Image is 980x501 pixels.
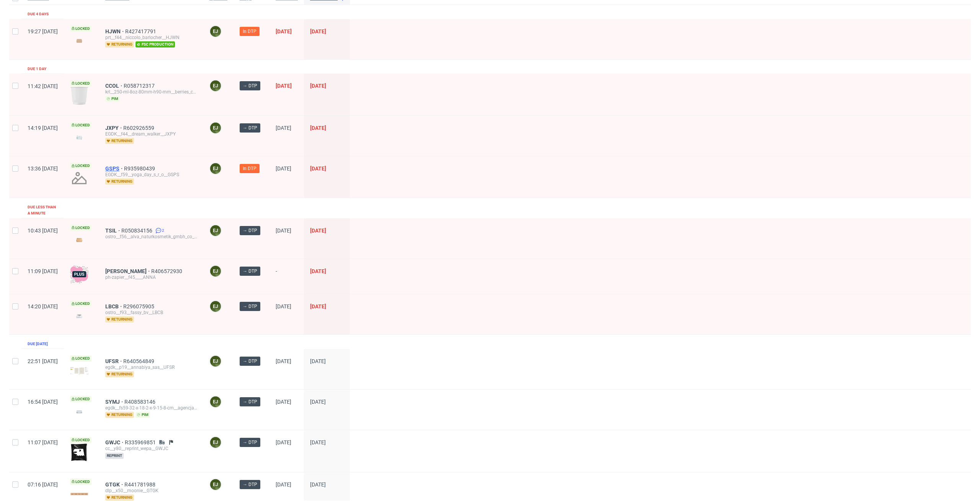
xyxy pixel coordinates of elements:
a: UFSR [105,358,123,364]
div: ph-zapier__f45____ANNA [105,274,197,280]
a: HJWN [105,28,125,34]
span: → DTP [243,358,257,365]
span: 11:07 [DATE] [28,439,58,445]
span: → DTP [243,398,257,405]
span: 13:36 [DATE] [28,165,58,172]
span: Locked [70,479,91,485]
span: [DATE] [310,228,326,234]
a: R058712317 [124,83,156,89]
img: version_two_editor_design.png [70,367,88,374]
span: returning [105,412,134,418]
a: GTGK [105,481,124,488]
div: prt__f44__niccolo_barlocher__HJWN [105,34,197,41]
span: 2 [162,228,164,234]
div: EGDK__f44__dream_walker__JXPY [105,131,197,137]
span: Locked [70,26,91,32]
span: returning [105,494,134,501]
a: R602926559 [123,125,156,131]
div: egdk__fs59-32-x-18-2-x-9-15-8-cm__agencja_good_mood__SYMJ [105,405,197,411]
img: version_two_editor_design [70,406,88,417]
a: GSPS [105,165,124,172]
span: → DTP [243,82,257,89]
span: 14:20 [DATE] [28,303,58,309]
span: [DATE] [276,83,292,89]
span: [DATE] [276,481,291,488]
a: R335969851 [125,439,157,445]
span: [DATE] [276,165,291,172]
figcaption: EJ [210,356,221,367]
span: → DTP [243,481,257,488]
a: TSIL [105,228,121,234]
span: returning [105,316,134,323]
span: GWJC [105,439,125,445]
span: [DATE] [310,303,326,309]
div: egdk__p19__annabiya_sas__UFSR [105,364,197,370]
span: [DATE] [276,125,291,131]
a: R296075905 [123,303,156,309]
span: R408583146 [124,399,157,405]
span: returning [105,178,134,185]
figcaption: EJ [210,80,221,91]
figcaption: EJ [210,301,221,312]
span: R427417791 [125,28,158,34]
span: → DTP [243,303,257,310]
span: → DTP [243,227,257,234]
figcaption: EJ [210,163,221,174]
span: Locked [70,163,91,169]
span: 11:09 [DATE] [28,268,58,274]
img: data [70,443,88,462]
figcaption: EJ [210,479,221,490]
span: Locked [70,301,91,307]
a: R935980439 [124,165,157,172]
div: cc__y80__reprint_wepa__GWJC [105,445,197,452]
span: [DATE] [310,28,326,34]
a: CCOL [105,83,124,89]
a: [PERSON_NAME] [105,268,151,274]
span: [DATE] [276,228,291,234]
span: Locked [70,396,91,402]
div: EGDK__f59__yoga_day_s_r_o__GSPS [105,172,197,178]
span: Locked [70,437,91,443]
img: version_two_editor_design [70,87,88,105]
a: JXPY [105,125,123,131]
img: version_two_editor_design [70,311,88,321]
span: Locked [70,80,91,87]
span: 19:27 [DATE] [28,28,58,34]
div: Due 1 day [28,66,46,72]
span: 22:51 [DATE] [28,358,58,364]
img: version_two_editor_design [70,132,88,142]
span: [DATE] [310,165,326,172]
span: In DTP [243,28,256,35]
figcaption: EJ [210,123,221,133]
span: Locked [70,122,91,128]
span: [DATE] [276,439,291,445]
span: [DATE] [276,303,291,309]
span: LBCB [105,303,123,309]
a: R050834156 [121,228,154,234]
span: [DATE] [310,358,326,364]
img: data [70,493,88,496]
a: R441781988 [124,481,157,488]
span: pim [105,96,120,102]
div: Due 4 days [28,11,49,17]
figcaption: EJ [210,26,221,37]
img: version_two_editor_design [70,235,88,245]
a: SYMJ [105,399,124,405]
span: Locked [70,225,91,231]
span: [DATE] [310,83,326,89]
span: returning [105,41,134,47]
figcaption: EJ [210,437,221,448]
span: In DTP [243,165,256,172]
span: [DATE] [310,481,326,488]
